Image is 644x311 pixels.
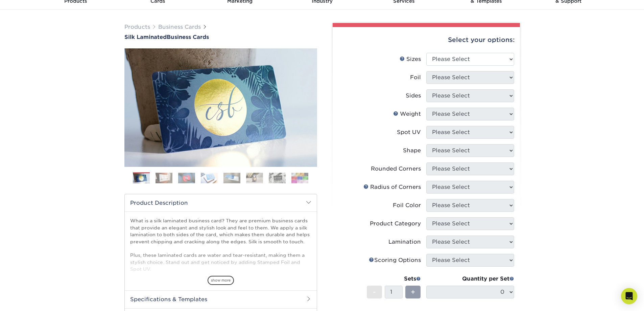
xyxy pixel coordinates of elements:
img: Business Cards 02 [156,173,172,183]
img: Business Cards 08 [291,173,308,183]
span: Silk Laminated [124,34,167,40]
div: Quantity per Set [426,275,514,283]
div: Lamination [388,238,421,246]
h2: Specifications & Templates [125,290,317,308]
img: Business Cards 07 [269,173,286,183]
div: Weight [393,110,421,118]
div: Sizes [400,55,421,63]
h2: Product Description [125,194,317,212]
a: Products [124,24,150,30]
div: Product Category [370,220,421,228]
div: Select your options: [338,27,515,53]
div: Spot UV [397,128,421,136]
div: Open Intercom Messenger [621,288,637,304]
img: Business Cards 05 [223,173,240,183]
h1: Business Cards [124,34,317,40]
img: Business Cards 01 [133,170,150,187]
div: Rounded Corners [371,165,421,173]
img: Business Cards 06 [246,173,263,183]
div: Sets [367,275,421,283]
div: Radius of Corners [363,183,421,191]
a: Silk LaminatedBusiness Cards [124,34,317,40]
img: Silk Laminated 01 [124,11,317,204]
img: Business Cards 04 [201,173,218,183]
div: Foil [410,73,421,82]
div: Sides [406,92,421,100]
div: Scoring Options [369,256,421,264]
span: show more [208,276,234,285]
span: + [411,287,415,297]
div: Foil Color [393,201,421,209]
a: Business Cards [158,24,201,30]
span: - [373,287,376,297]
div: Shape [403,147,421,155]
img: Business Cards 03 [178,173,195,183]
